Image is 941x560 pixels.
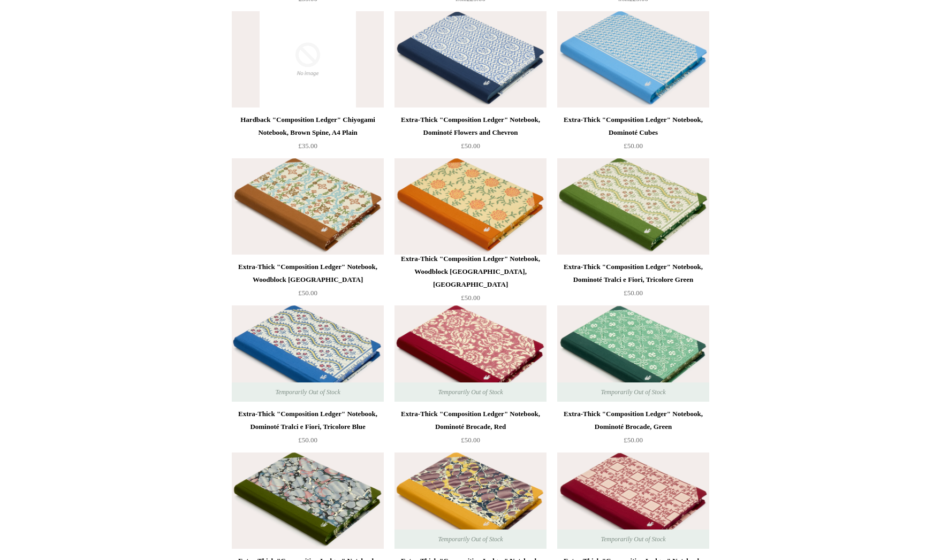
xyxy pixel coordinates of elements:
a: Extra-Thick "Composition Ledger" Notebook, Woodblock Sicily, Orange Extra-Thick "Composition Ledg... [394,158,547,255]
div: Extra-Thick "Composition Ledger" Notebook, Dominoté Brocade, Green [560,408,707,433]
a: Extra-Thick "Composition Ledger" Notebook, Woodblock Piedmont Extra-Thick "Composition Ledger" No... [232,158,384,255]
span: Temporarily Out of Stock [427,382,513,402]
span: £50.00 [624,142,643,150]
a: Hardback "Composition Ledger" Chiyogami Notebook, Brown Spine, A4 Plain £35.00 [232,113,384,157]
img: Extra-Thick "Composition Ledger" Notebook, Dominoté Tralci e Fiori, Tricolore Green [557,158,709,255]
div: Extra-Thick "Composition Ledger" Notebook, Dominoté Tralci e Fiori, Tricolore Green [560,260,707,286]
div: Hardback "Composition Ledger" Chiyogami Notebook, Brown Spine, A4 Plain [234,113,381,139]
div: Extra-Thick "Composition Ledger" Notebook, Dominoté Tralci e Fiori, Tricolore Blue [234,408,381,433]
a: Extra-Thick "Composition Ledger" Notebook, Jewel Ripple, Grass Green Extra-Thick "Composition Led... [232,452,384,549]
a: Extra-Thick "Composition Ledger" Notebook, Dominoté Brocade, Red Extra-Thick "Composition Ledger"... [394,305,547,402]
span: Temporarily Out of Stock [427,530,513,549]
span: Temporarily Out of Stock [590,530,676,549]
span: £50.00 [298,289,317,297]
a: Extra-Thick "Composition Ledger" Notebook, Dominoté Brocade, Red £50.00 [394,408,547,451]
a: Extra-Thick "Composition Ledger" Notebook, Dominoté Tralci e Fiori, Tricolore Blue Extra-Thick "C... [232,305,384,402]
a: Extra-Thick "Composition Ledger" Notebook, Dominoté Tralci e Fiori, Tricolore Green £50.00 [557,260,709,304]
span: Temporarily Out of Stock [264,382,351,402]
span: £50.00 [461,436,480,444]
img: Extra-Thick "Composition Ledger" Notebook, Spanish Ripple, Mustard [394,452,547,549]
div: Extra-Thick "Composition Ledger" Notebook, Dominoté Flowers and Chevron [397,113,544,139]
span: Temporarily Out of Stock [590,382,676,402]
span: £50.00 [624,289,643,297]
img: Extra-Thick "Composition Ledger" Notebook, Dominoté Brocade, Green [557,305,709,402]
a: Extra-Thick "Composition Ledger" Notebook, Dominoté Tralci e Fiori, Tricolore Blue £50.00 [232,408,384,451]
img: Extra-Thick "Composition Ledger" Notebook, Woodblock Piedmont [232,158,384,255]
a: Extra-Thick "Composition Ledger" Notebook, Dominoté Brocade, Green £50.00 [557,408,709,451]
span: £50.00 [461,294,480,302]
div: Extra-Thick "Composition Ledger" Notebook, Dominoté Brocade, Red [397,408,544,433]
span: £35.00 [298,142,317,150]
img: Extra-Thick "Composition Ledger" Notebook, Dominoté Flowers and Chevron [394,11,547,108]
a: Extra-Thick "Composition Ledger" Notebook, Spanish Ripple, Mustard Extra-Thick "Composition Ledge... [394,452,547,549]
a: Extra-Thick "Composition Ledger" Notebook, Dominoté Flowers and Chevron £50.00 [394,113,547,157]
a: Extra-Thick "Composition Ledger" Notebook, Dominoté Brocade, Green Extra-Thick "Composition Ledge... [557,305,709,402]
span: £50.00 [624,436,643,444]
img: Extra-Thick "Composition Ledger" Notebook, Woodblock Sicily, Orange [394,158,547,255]
a: Extra-Thick "Composition Ledger" Notebook, Woodblock [GEOGRAPHIC_DATA], [GEOGRAPHIC_DATA] £50.00 [394,252,547,304]
a: Extra-Thick "Composition Ledger" Notebook, Dominoté Cubes Extra-Thick "Composition Ledger" Notebo... [557,11,709,108]
a: Extra-Thick "Composition Ledger" Notebook, Woodblock [GEOGRAPHIC_DATA] £50.00 [232,260,384,304]
img: Extra-Thick "Composition Ledger" Notebook, Dominoté Cubes [557,11,709,108]
img: Extra-Thick "Composition Ledger" Notebook, Dominoté Brocade, Red [394,305,547,402]
img: no-image-2048-a2addb12_grande.gif [232,11,384,108]
span: £50.00 [461,142,480,150]
img: Extra-Thick "Composition Ledger" Notebook, Jewel Ripple, Grass Green [232,452,384,549]
a: Extra-Thick "Composition Ledger" Notebook, Dominoté Tralci e Fiori, Tricolore Green Extra-Thick "... [557,158,709,255]
div: Extra-Thick "Composition Ledger" Notebook, Woodblock [GEOGRAPHIC_DATA] [234,260,381,286]
img: Extra-Thick "Composition Ledger" Notebook, Venetian Woodblock, Red [557,452,709,549]
img: Extra-Thick "Composition Ledger" Notebook, Dominoté Tralci e Fiori, Tricolore Blue [232,305,384,402]
a: Extra-Thick "Composition Ledger" Notebook, Dominoté Cubes £50.00 [557,113,709,157]
span: £50.00 [298,436,317,444]
a: Extra-Thick "Composition Ledger" Notebook, Dominoté Flowers and Chevron Extra-Thick "Composition ... [394,11,547,108]
div: Extra-Thick "Composition Ledger" Notebook, Dominoté Cubes [560,113,707,139]
a: Extra-Thick "Composition Ledger" Notebook, Venetian Woodblock, Red Extra-Thick "Composition Ledge... [557,452,709,549]
div: Extra-Thick "Composition Ledger" Notebook, Woodblock [GEOGRAPHIC_DATA], [GEOGRAPHIC_DATA] [397,252,544,291]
